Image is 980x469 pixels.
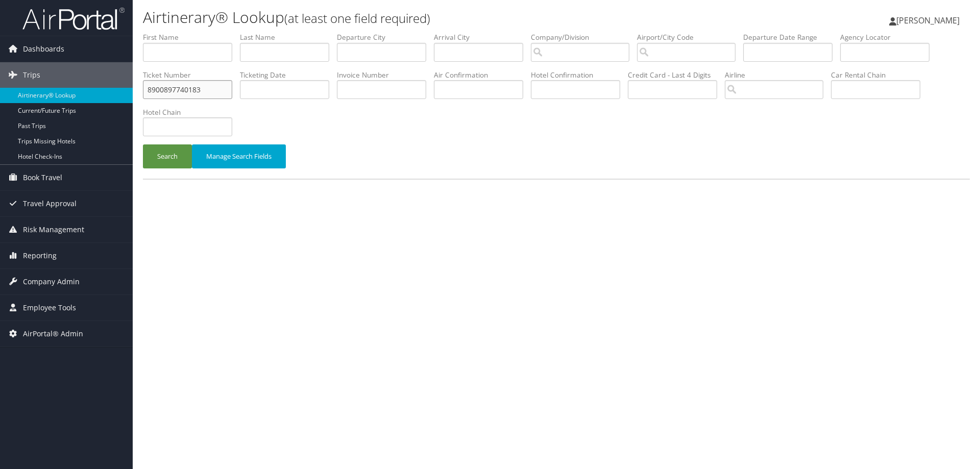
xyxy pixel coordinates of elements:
[240,70,337,80] label: Ticketing Date
[831,70,928,80] label: Car Rental Chain
[637,32,743,42] label: Airport/City Code
[531,32,637,42] label: Company/Division
[628,70,725,80] label: Credit Card - Last 4 Digits
[192,144,286,168] button: Manage Search Fields
[23,217,84,242] span: Risk Management
[143,70,240,80] label: Ticket Number
[23,62,40,88] span: Trips
[337,32,434,42] label: Departure City
[434,32,531,42] label: Arrival City
[725,70,831,80] label: Airline
[434,70,531,80] label: Air Confirmation
[337,70,434,80] label: Invoice Number
[22,7,125,31] img: airportal-logo.png
[240,32,337,42] label: Last Name
[143,107,240,117] label: Hotel Chain
[840,32,937,42] label: Agency Locator
[23,191,77,216] span: Travel Approval
[743,32,840,42] label: Departure Date Range
[23,295,76,320] span: Employee Tools
[889,5,970,36] a: [PERSON_NAME]
[23,269,80,294] span: Company Admin
[23,36,64,62] span: Dashboards
[143,32,240,42] label: First Name
[23,165,62,190] span: Book Travel
[531,70,628,80] label: Hotel Confirmation
[23,243,57,268] span: Reporting
[143,144,192,168] button: Search
[23,321,83,347] span: AirPortal® Admin
[284,10,430,27] small: (at least one field required)
[896,15,960,26] span: [PERSON_NAME]
[143,7,694,28] h1: Airtinerary® Lookup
